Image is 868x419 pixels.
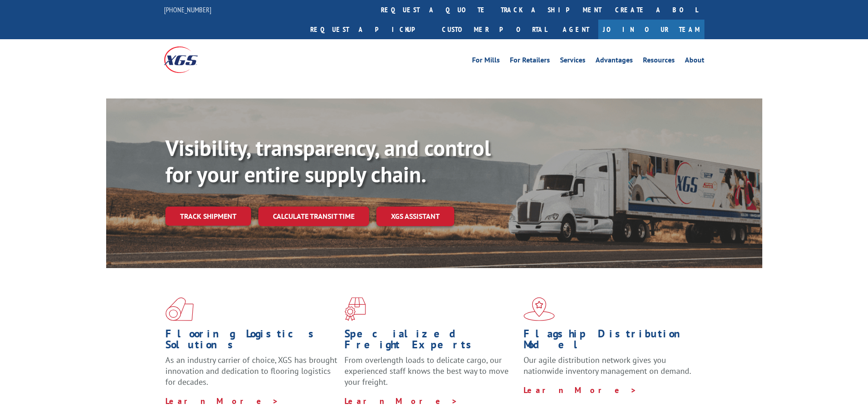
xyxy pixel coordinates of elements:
[164,5,211,14] a: [PHONE_NUMBER]
[165,297,194,321] img: xgs-icon-total-supply-chain-intelligence-red
[524,328,696,355] h1: Flagship Distribution Model
[596,57,633,67] a: Advantages
[472,57,500,67] a: For Mills
[524,355,691,376] span: Our agile distribution network gives you nationwide inventory management on demand.
[435,20,554,39] a: Customer Portal
[165,207,251,226] a: Track shipment
[258,207,369,226] a: Calculate transit time
[303,20,435,39] a: Request a pickup
[685,57,704,67] a: About
[344,355,517,395] p: From overlength loads to delicate cargo, our experienced staff knows the best way to move your fr...
[510,57,550,67] a: For Retailers
[165,355,337,387] span: As an industry carrier of choice, XGS has brought innovation and dedication to flooring logistics...
[643,57,675,67] a: Resources
[165,328,338,355] h1: Flooring Logistics Solutions
[598,20,704,39] a: Join Our Team
[344,328,517,355] h1: Specialized Freight Experts
[344,396,458,406] a: Learn More >
[165,134,491,188] b: Visibility, transparency, and control for your entire supply chain.
[560,57,586,67] a: Services
[344,297,366,321] img: xgs-icon-focused-on-flooring-red
[524,385,637,395] a: Learn More >
[554,20,598,39] a: Agent
[165,396,279,406] a: Learn More >
[524,297,555,321] img: xgs-icon-flagship-distribution-model-red
[376,207,454,226] a: XGS ASSISTANT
